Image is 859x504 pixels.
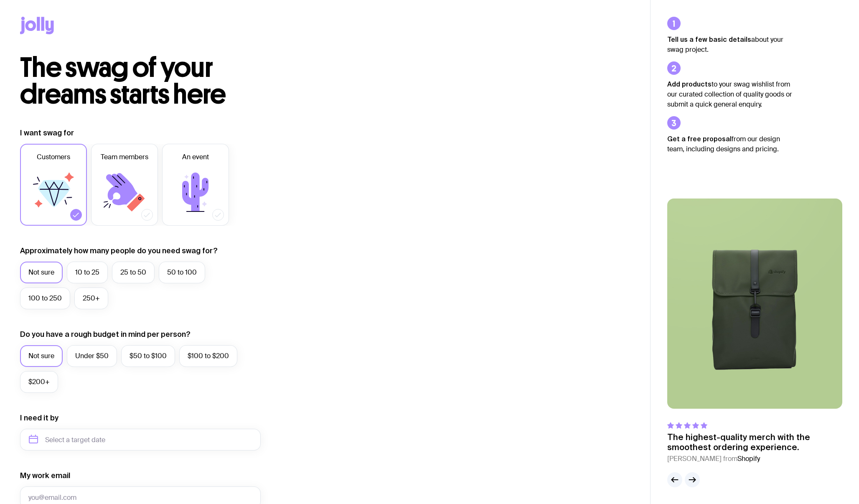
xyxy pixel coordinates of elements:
[182,152,209,162] span: An event
[667,454,842,464] cite: [PERSON_NAME] from
[67,262,108,283] label: 10 to 25
[20,51,226,111] span: The swag of your dreams starts here
[667,80,712,88] strong: Add products
[667,34,793,55] p: about your swag project.
[121,345,175,367] label: $50 to $100
[20,246,218,256] label: Approximately how many people do you need swag for?
[20,471,70,481] label: My work email
[37,152,70,162] span: Customers
[20,345,63,367] label: Not sure
[20,413,58,423] label: I need it by
[67,345,117,367] label: Under $50
[112,262,155,283] label: 25 to 50
[667,36,751,43] strong: Tell us a few basic details
[20,429,261,451] input: Select a target date
[74,288,108,309] label: 250+
[20,371,58,393] label: $200+
[159,262,205,283] label: 50 to 100
[179,345,237,367] label: $100 to $200
[667,134,793,154] p: from our design team, including designs and pricing.
[667,79,793,109] p: to your swag wishlist from our curated collection of quality goods or submit a quick general enqu...
[20,262,63,283] label: Not sure
[737,454,760,463] span: Shopify
[667,432,842,452] p: The highest-quality merch with the smoothest ordering experience.
[20,128,74,138] label: I want swag for
[667,135,732,143] strong: Get a free proposal
[20,288,70,309] label: 100 to 250
[20,329,191,339] label: Do you have a rough budget in mind per person?
[101,152,148,162] span: Team members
